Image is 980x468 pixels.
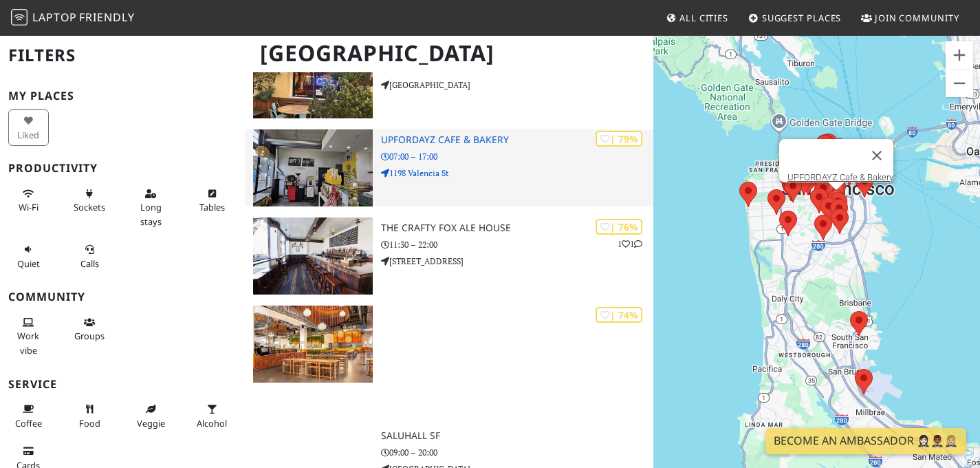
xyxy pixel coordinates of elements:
button: Long stays [131,182,171,233]
h1: [GEOGRAPHIC_DATA] [249,34,651,72]
h3: Productivity [8,162,237,175]
a: UPFORDAYZ Cafe & Bakery [787,172,893,182]
span: Group tables [74,330,105,342]
span: Food [79,417,100,429]
a: The Crafty Fox Ale House | 76% 11 The Crafty Fox Ale House 11:30 – 22:00 [STREET_ADDRESS] [245,217,653,295]
button: Coffee [8,398,49,434]
h3: Saluhall SF [381,430,653,442]
button: Calls [69,238,110,275]
div: | 76% [596,219,642,235]
button: Food [69,398,110,434]
div: | 79% [596,131,642,147]
a: LaptopFriendly LaptopFriendly [11,6,135,30]
h3: The Crafty Fox Ale House [381,222,653,234]
span: Friendly [79,10,134,25]
span: Power sockets [74,201,105,213]
span: Long stays [140,201,162,227]
p: [STREET_ADDRESS] [381,255,653,268]
p: 09:00 – 20:00 [381,446,653,459]
button: Sockets [69,182,110,219]
img: UPFORDAYZ Cafe & Bakery [253,129,373,206]
a: All Cities [660,6,734,30]
span: Quiet [17,257,40,270]
span: Join Community [875,12,959,24]
span: Coffee [15,417,42,429]
span: Video/audio calls [80,257,99,270]
img: The Crafty Fox Ale House [253,217,373,295]
button: Groups [69,311,110,348]
span: Laptop [32,10,77,25]
button: Wi-Fi [8,182,49,219]
button: Close [860,139,893,172]
button: Zoom out [946,70,973,97]
h3: Community [8,290,237,304]
button: Tables [192,182,232,219]
img: Saluhall SF [253,306,373,383]
p: 1198 Valencia St [381,167,653,180]
h3: Service [8,378,237,391]
h2: Filters [8,34,237,76]
span: People working [17,330,39,356]
a: Join Community [856,6,965,30]
p: 1 1 [618,237,642,251]
span: Suggest Places [762,12,842,24]
button: Work vibe [8,311,49,361]
h3: My Places [8,89,237,103]
a: UPFORDAYZ Cafe & Bakery | 79% UPFORDAYZ Cafe & Bakery 07:00 – 17:00 1198 Valencia St [245,129,653,206]
p: 11:30 – 22:00 [381,238,653,251]
img: LaptopFriendly [11,9,28,25]
button: Zoom in [946,41,973,69]
button: Veggie [131,398,171,434]
p: 07:00 – 17:00 [381,150,653,163]
button: Alcohol [192,398,232,434]
span: Alcohol [197,417,227,429]
span: Veggie [137,417,165,429]
span: Work-friendly tables [199,201,225,213]
span: Stable Wi-Fi [19,201,39,213]
div: | 74% [596,307,642,323]
a: Suggest Places [743,6,847,30]
h3: UPFORDAYZ Cafe & Bakery [381,134,653,146]
span: All Cities [679,12,728,24]
button: Quiet [8,238,49,275]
